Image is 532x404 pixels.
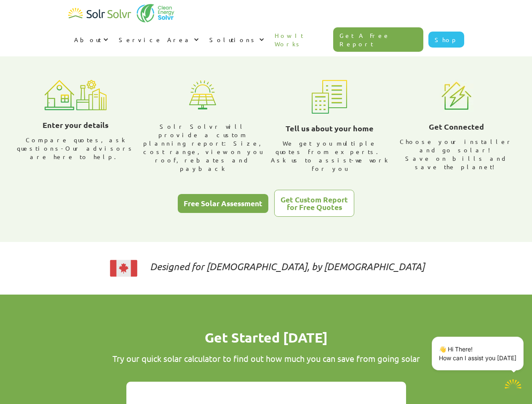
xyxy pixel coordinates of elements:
a: Free Solar Assessment [178,194,268,213]
div: Free Solar Assessment [184,199,262,207]
a: Shop [428,32,464,48]
div: Solr Solvr will provide a custom planning report: Size, cost range, view on you roof, rebates and... [142,122,263,173]
div: Choose your installer and go solar! Save on bills and save the planet! [396,137,517,171]
div: Get Custom Report for Free Quotes [281,196,348,210]
h1: Get Started [DATE] [85,328,447,347]
a: Get Custom Reportfor Free Quotes [274,190,354,217]
div: Solutions [203,27,269,52]
img: 1702586718.png [503,375,524,396]
div: About [68,27,113,52]
div: Service Area [113,27,203,52]
button: Open chatbot widget [503,375,524,396]
div: Try our quick solar calculator to find out how much you can save from going solar [85,353,447,364]
div: Service Area [119,35,192,44]
div: About [74,35,101,44]
h3: Enter your details [43,119,109,131]
div: We get you multiple quotes from experts. Ask us to assist-we work for you [270,139,390,173]
div: Solutions [209,35,257,44]
h3: Get Connected [429,120,484,133]
a: How It Works [269,23,334,56]
div: Compare quotes, ask questions-Our advisors are here to help. [16,136,136,161]
p: 👋 Hi There! How can I assist you [DATE] [439,345,516,362]
a: Get A Free Report [333,27,423,52]
h3: Tell us about your home [286,122,374,135]
p: Designed for [DEMOGRAPHIC_DATA], by [DEMOGRAPHIC_DATA] [150,262,425,271]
